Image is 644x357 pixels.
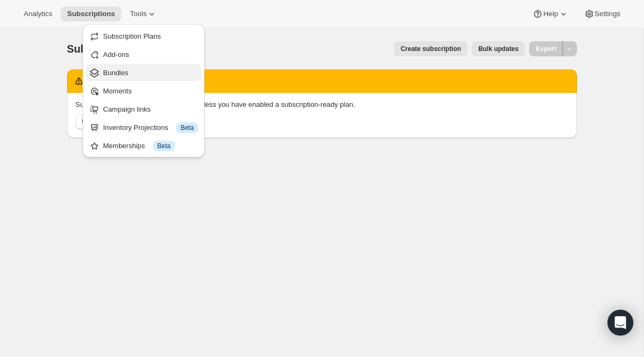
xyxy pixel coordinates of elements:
button: Settings [577,6,627,21]
span: Subscriptions [67,43,137,55]
span: Settings [595,10,620,18]
span: Tools [130,10,147,18]
button: Add-ons [86,46,201,63]
span: Beta [157,142,171,150]
button: Upgrade [76,114,115,129]
button: Bundles [86,64,201,81]
button: Inventory Projections [86,119,201,136]
span: Beta [180,123,194,132]
button: Create subscription [394,41,467,56]
span: Campaign links [103,105,151,113]
span: Bundles [103,69,128,77]
button: Subscription Plans [86,27,201,45]
div: Memberships [103,141,198,151]
button: Tools [123,6,164,21]
span: Subscription Plans [103,32,161,40]
button: Bulk updates [472,41,525,56]
span: Bulk updates [478,45,518,53]
div: Inventory Projections [103,122,198,133]
span: Create subscription [400,45,461,53]
span: Help [543,10,558,18]
p: Subscriptions sold will not bill correctly unless you have enabled a subscription-ready plan. [76,99,568,110]
button: Campaign links [86,100,201,118]
span: Add-ons [103,50,129,59]
div: Open Intercom Messenger [608,310,633,336]
button: Subscriptions [61,6,121,21]
button: Moments [86,82,201,99]
button: Analytics [17,6,58,21]
button: Help [526,6,575,21]
span: Subscriptions [67,10,115,18]
span: Moments [103,87,131,95]
button: Memberships [86,137,201,154]
span: Analytics [24,10,52,18]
